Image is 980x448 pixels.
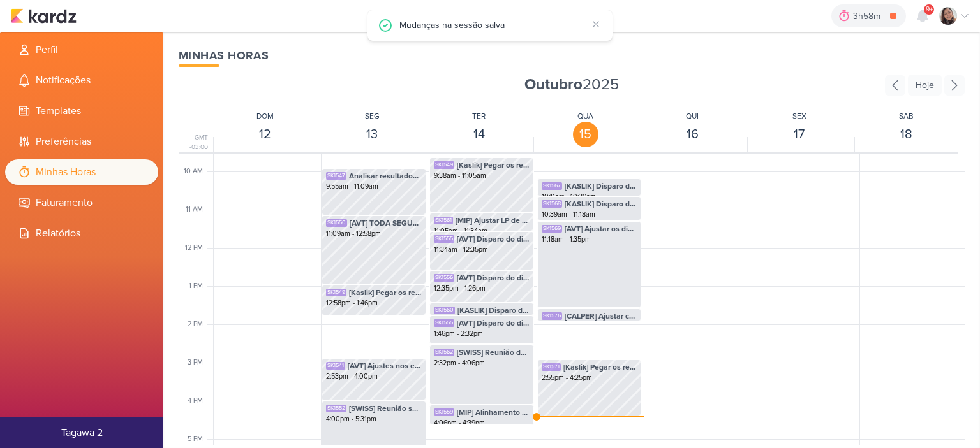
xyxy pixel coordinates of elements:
div: SK1561 [434,217,453,224]
div: 9:55am - 11:09am [326,182,422,192]
span: [AVT] Ajustar os disparos do Eden [565,223,637,235]
div: 4:00pm - 5:31pm [326,414,422,424]
div: 12 PM [185,243,211,254]
span: 9+ [926,4,933,15]
span: [MIP] Ajustar LP de Terras de Minas [456,215,530,226]
div: Mudanças na sessão salva [399,18,587,32]
div: SK1549 [326,289,346,296]
div: QUI [686,110,699,122]
div: SK1560 [434,307,455,314]
div: 2 PM [188,319,211,330]
span: [KASLIK] Disparo do dia 15/10 - LEADS NOVOS E ANTIGOS [565,180,637,192]
img: Sharlene Khoury [939,7,957,25]
div: 4:06pm - 4:39pm [434,418,530,428]
span: [KASLIK] Disparo do dia 14/10 - LEADS NOVOS E ANTIGOS [457,305,530,316]
li: Relatórios [5,220,158,246]
div: GMT -03:00 [179,133,211,152]
span: [CALPER] Ajustar conteudo [565,310,637,322]
div: SK1555 [434,319,454,327]
div: TER [472,110,486,122]
div: SEG [365,110,380,122]
span: [AVT] TODA SEGUNDA REENVIAR O DISPARO DO ÉDEN [350,217,422,229]
div: 11:34am - 12:35pm [434,245,530,255]
span: [AVT] Disparo do dia 14/10 - MANACÁS II [457,272,530,284]
div: 1:46pm - 2:32pm [434,329,530,339]
span: Analisar resultados dos disparos dos clientes [349,170,422,182]
img: kardz.app [10,8,77,24]
span: [MIP] Alinhamento de Social - 16:00 as 17:00hs. [457,407,530,418]
div: SK1567 [542,182,562,190]
div: 3h58m [853,10,884,23]
div: 5 PM [188,434,211,445]
li: Faturamento [5,190,158,215]
div: QUA [577,110,593,122]
div: 2:55pm - 4:25pm [542,373,637,383]
div: 2:32pm - 4:06pm [434,358,530,368]
div: 11:05am - 11:34am [434,226,530,236]
li: Minhas Horas [5,159,158,185]
div: SK1556 [434,274,454,282]
div: 16 [679,122,705,147]
li: Templates [5,98,158,124]
div: SEX [792,110,806,122]
div: 3 PM [188,358,211,368]
span: 2025 [524,75,619,95]
span: [KASLIK] Disparo do dia 15/10 - Corretores [565,198,637,210]
div: Minhas Horas [179,47,965,64]
div: SK1550 [326,219,347,227]
div: 15 [573,122,598,147]
span: [SWISS] Reunião semanal [349,403,422,414]
span: [Kaslik] Pegar os resultados dos disparo e atualizar planilha [349,287,422,298]
span: [AVT] Ajustes nos e-mails do Éden [348,360,422,372]
div: 11 AM [186,205,211,215]
div: 18 [893,122,919,147]
li: Perfil [5,37,158,62]
div: 2:53pm - 4:00pm [326,372,422,382]
div: 17 [787,122,812,147]
div: 1 PM [189,281,211,292]
div: 10:11am - 10:39am [542,192,637,202]
div: DOM [256,110,274,122]
div: SK1571 [542,363,561,371]
div: 12:35pm - 1:26pm [434,284,530,294]
strong: Outubro [524,75,583,94]
div: 14 [466,122,492,147]
div: SK1562 [434,349,454,356]
div: SAB [899,110,914,122]
li: Preferências [5,129,158,154]
div: SK1541 [326,362,345,370]
div: SK1552 [326,405,346,412]
div: SK1568 [542,200,562,208]
span: [Kaslik] Pegar os resultados dos disparo e atualizar planilha [563,361,637,373]
div: 10 AM [184,166,211,177]
div: 9:38am - 11:05am [434,171,530,181]
div: SK1547 [326,172,346,180]
div: 11:09am - 12:58pm [326,229,422,239]
span: [Kaslik] Pegar os resultados dos disparo e atualizar planilha [457,159,530,171]
li: Notificações [5,68,158,93]
div: 4 PM [188,396,211,407]
div: SK1555 [434,235,454,243]
div: SK1559 [434,408,454,416]
span: [AVT] Disparo do dia 14/10 - JATOBÁS [457,317,530,329]
div: 12:58pm - 1:46pm [326,298,422,308]
div: 10:39am - 11:18am [542,210,637,220]
div: SK1569 [542,225,562,233]
div: Hoje [908,75,942,96]
div: SK1549 [434,161,454,169]
div: 11:18am - 1:35pm [542,235,637,245]
div: 13 [359,122,385,147]
div: 12 [253,122,278,147]
div: SK1576 [542,312,562,320]
span: [SWISS] Reunião de alinhamento de criativos [457,347,530,358]
span: [AVT] Disparo do dia 14/10 - JATOBÁS [457,233,530,245]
